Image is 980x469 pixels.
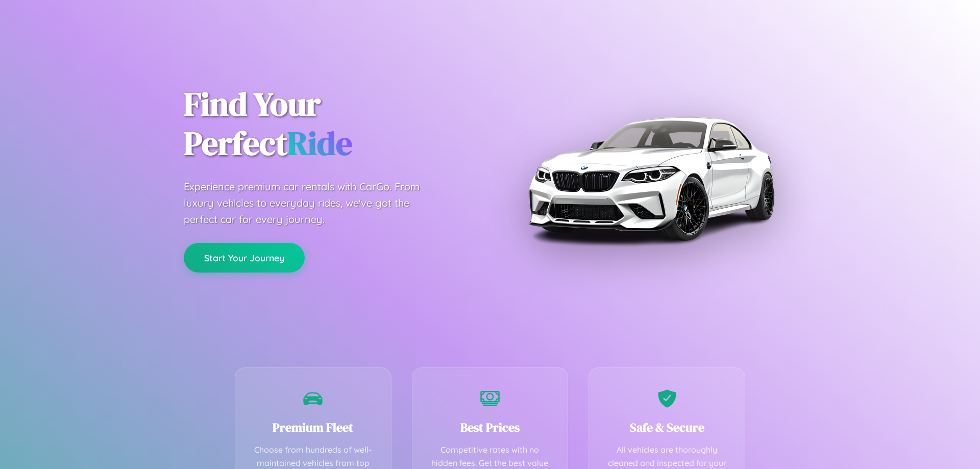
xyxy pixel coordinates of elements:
[184,85,475,163] h1: Find Your Perfect
[287,121,352,165] span: Ride
[251,419,376,436] h3: Premium Fleet
[523,51,778,306] img: Premium BMW car rental vehicle
[428,419,553,436] h3: Best Prices
[184,179,439,228] p: Experience premium car rentals with CarGo. From luxury vehicles to everyday rides, we've got the ...
[184,243,305,273] button: Start Your Journey
[604,419,729,436] h3: Safe & Secure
